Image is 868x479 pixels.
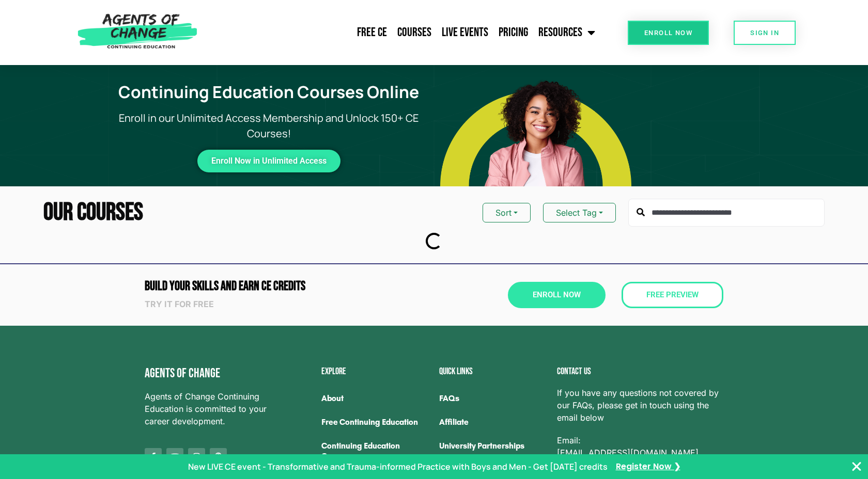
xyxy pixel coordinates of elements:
a: University Partnerships [439,434,547,458]
a: Enroll Now in Unlimited Access [197,150,340,172]
span: Free Preview [646,291,699,299]
nav: Menu [203,20,600,45]
a: Affiliate [439,410,547,434]
h2: Explore [321,367,429,376]
span: SIGN IN [750,29,779,36]
span: Enroll Now [533,291,581,299]
h2: Quick Links [439,367,547,376]
a: Free Continuing Education [321,410,429,434]
a: Free Preview [622,282,723,308]
p: New LIVE CE event - Transformative and Trauma-informed Practice with Boys and Men - Get [DATE] cr... [188,460,608,473]
h2: Build Your Skills and Earn CE CREDITS [145,280,429,293]
span: If you have any questions not covered by our FAQs, please get in touch using the email below [557,387,723,424]
button: Sort [483,203,531,222]
a: Register Now ❯ [616,461,680,472]
span: Enroll Now [644,29,692,36]
h4: Agents of Change [145,367,270,380]
p: Enroll in our Unlimited Access Membership and Unlock 150+ CE Courses! [103,110,434,141]
a: Courses [392,20,437,45]
a: Resources [533,20,600,45]
a: Pricing [493,20,533,45]
a: FAQs [439,387,547,410]
span: Agents of Change Continuing Education is committed to your career development. [145,390,270,427]
a: Live Events [437,20,493,45]
a: Enroll Now [628,21,709,45]
a: Enroll Now [508,282,606,308]
a: [EMAIL_ADDRESS][DOMAIN_NAME] [557,446,699,459]
button: Close Banner [850,460,863,473]
h2: Contact us [557,367,723,376]
h2: Our Courses [43,200,143,225]
p: Email: [557,434,723,459]
a: SIGN IN [734,21,796,45]
h1: Continuing Education Courses Online [110,82,428,102]
a: Free CE [352,20,392,45]
button: Select Tag [543,203,616,222]
span: Enroll Now in Unlimited Access [211,158,327,164]
a: About [321,387,429,410]
a: Continuing Education Courses [321,434,429,468]
strong: Try it for free [145,299,214,309]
